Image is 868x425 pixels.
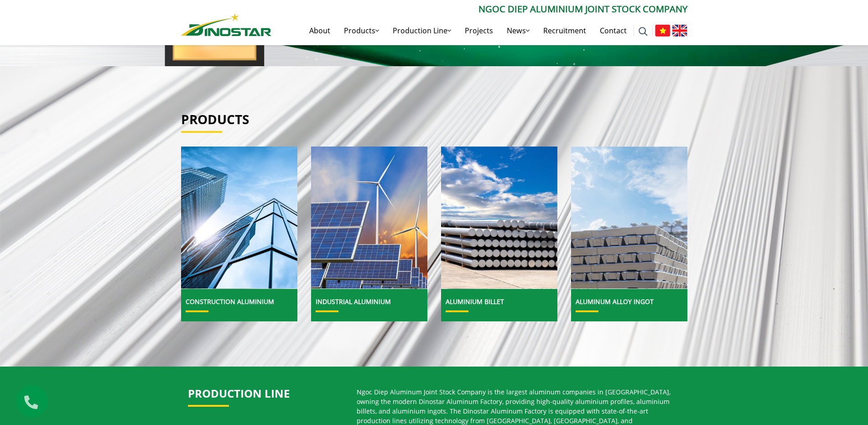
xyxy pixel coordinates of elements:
[441,147,557,289] a: Aluminium billet
[655,25,670,37] img: Tiếng Việt
[571,147,687,289] a: Aluminum alloy ingot
[500,16,536,45] a: News
[639,27,648,36] img: search
[441,146,557,289] img: Aluminium billet
[576,297,654,305] a: Aluminum alloy ingot
[446,297,504,305] a: Aluminium billet
[311,146,427,289] img: Industrial aluminium
[186,297,274,305] a: Construction Aluminium
[458,16,500,45] a: Projects
[672,25,687,37] img: English
[271,2,687,16] p: Ngoc Diep Aluminium Joint Stock Company
[593,16,634,45] a: Contact
[311,147,427,289] a: Industrial aluminium
[181,110,249,128] a: Products
[181,147,297,289] a: Construction Aluminium
[536,16,593,45] a: Recruitment
[316,297,391,305] a: Industrial aluminium
[337,16,386,45] a: Products
[302,16,337,45] a: About
[571,146,687,289] img: Aluminum alloy ingot
[181,13,271,36] img: Nhôm Dinostar
[188,386,290,401] a: PRODUCTION LINE
[181,146,297,289] img: Construction Aluminium
[386,16,458,45] a: Production Line
[181,11,271,36] a: Nhôm Dinostar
